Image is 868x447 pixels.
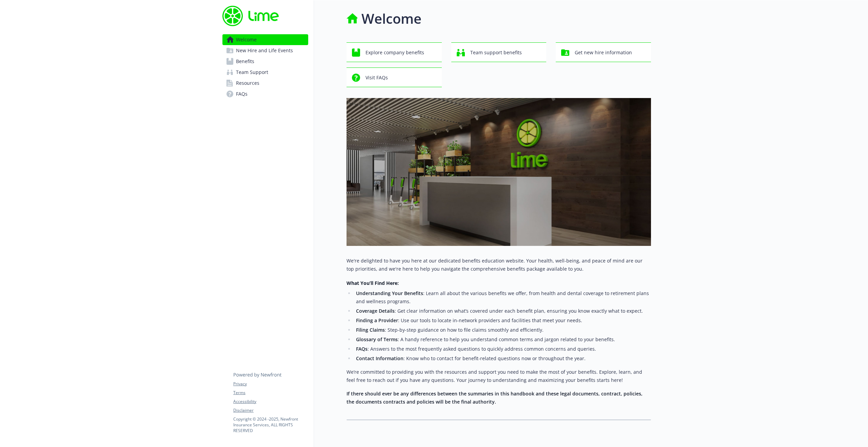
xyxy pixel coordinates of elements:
img: overview page banner [347,98,651,246]
strong: Glossary of Terms [356,336,398,343]
strong: Filing Claims [356,327,385,333]
a: Privacy [233,381,308,387]
button: Team support benefits [451,42,547,62]
li: : Answers to the most frequently asked questions to quickly address common concerns and queries. [354,345,651,353]
span: Get new hire information [575,46,632,59]
strong: What You’ll Find Here: [347,280,399,286]
strong: If there should ever be any differences between the summaries in this handbook and these legal do... [347,390,643,405]
li: : Get clear information on what’s covered under each benefit plan, ensuring you know exactly what... [354,307,651,315]
a: Benefits [222,56,308,67]
span: Welcome [236,34,257,45]
h1: Welcome [361,8,421,29]
button: Visit FAQs [347,67,442,87]
button: Get new hire information [556,42,651,62]
span: Visit FAQs [366,71,388,84]
span: Team Support [236,67,268,78]
li: : Use our tools to locate in-network providers and facilities that meet your needs. [354,316,651,325]
span: Resources [236,78,259,89]
strong: Finding a Provider [356,317,398,324]
li: : Step-by-step guidance on how to file claims smoothly and efficiently. [354,326,651,334]
li: : A handy reference to help you understand common terms and jargon related to your benefits. [354,335,651,344]
strong: Contact Information [356,355,403,362]
a: Team Support [222,67,308,78]
span: Team support benefits [470,46,522,59]
a: Resources [222,78,308,89]
a: Accessibility [233,399,308,405]
p: We’re committed to providing you with the resources and support you need to make the most of your... [347,368,651,384]
a: Disclaimer [233,407,308,413]
span: Explore company benefits [366,46,424,59]
a: FAQs [222,89,308,99]
strong: Coverage Details [356,308,395,314]
strong: FAQs [356,346,368,352]
span: Benefits [236,56,254,67]
button: Explore company benefits [347,42,442,62]
strong: Understanding Your Benefits [356,290,423,296]
a: Terms [233,390,308,396]
span: FAQs [236,89,248,99]
li: : Learn all about the various benefits we offer, from health and dental coverage to retirement pl... [354,289,651,306]
span: New Hire and Life Events [236,45,293,56]
p: Copyright © 2024 - 2025 , Newfront Insurance Services, ALL RIGHTS RESERVED [233,416,308,433]
a: New Hire and Life Events [222,45,308,56]
p: We're delighted to have you here at our dedicated benefits education website. Your health, well-b... [347,257,651,273]
li: : Know who to contact for benefit-related questions now or throughout the year. [354,354,651,363]
a: Welcome [222,34,308,45]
